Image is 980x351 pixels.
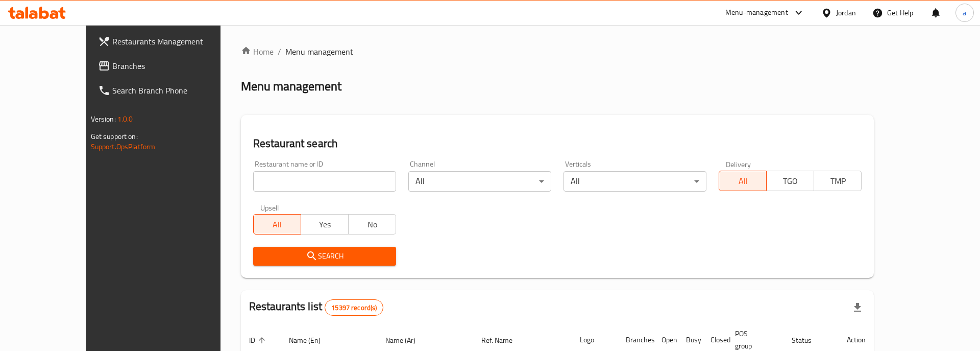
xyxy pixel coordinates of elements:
[818,174,857,189] span: TMP
[771,174,810,189] span: TGO
[241,45,274,58] a: Home
[253,136,862,151] h2: Restaurant search
[845,295,870,320] div: Export file
[408,171,551,192] div: All
[725,7,788,19] div: Menu-management
[814,171,862,191] button: TMP
[117,112,133,126] span: 1.0.0
[325,299,383,316] div: Total records count
[766,171,814,191] button: TGO
[385,334,429,346] span: Name (Ar)
[112,60,241,72] span: Branches
[278,45,281,58] li: /
[90,54,250,78] a: Branches
[249,334,268,346] span: ID
[301,214,349,235] button: Yes
[481,334,526,346] span: Ref. Name
[285,45,353,58] span: Menu management
[253,247,396,266] button: Search
[241,45,874,58] nav: breadcrumb
[112,35,241,48] span: Restaurants Management
[348,214,396,235] button: No
[836,7,856,18] div: Jordan
[723,174,763,189] span: All
[253,214,301,235] button: All
[289,334,334,346] span: Name (En)
[719,171,767,191] button: All
[353,217,392,232] span: No
[261,250,388,263] span: Search
[112,84,241,97] span: Search Branch Phone
[90,78,250,103] a: Search Branch Phone
[249,299,384,316] h2: Restaurants list
[305,217,345,232] span: Yes
[963,7,966,18] span: a
[726,160,751,168] label: Delivery
[260,204,279,211] label: Upsell
[325,303,383,313] span: 15397 record(s)
[90,29,250,54] a: Restaurants Management
[563,171,706,192] div: All
[253,171,396,192] input: Search for restaurant name or ID..
[91,112,116,126] span: Version:
[792,334,825,346] span: Status
[91,140,156,153] a: Support.OpsPlatform
[258,217,297,232] span: All
[91,130,138,143] span: Get support on:
[241,78,341,95] h2: Menu management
